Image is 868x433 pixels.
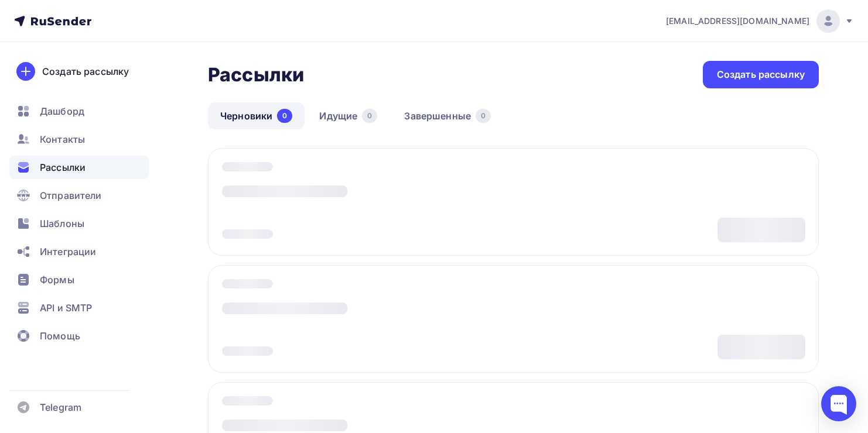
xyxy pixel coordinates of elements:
[9,268,149,291] a: Формы
[40,273,74,287] span: Формы
[40,216,84,231] span: Шаблоны
[277,109,292,123] div: 0
[40,329,80,343] span: Помощь
[392,102,503,129] a: Завершенные0
[42,64,129,78] div: Создать рассылку
[666,9,854,33] a: [EMAIL_ADDRESS][DOMAIN_NAME]
[40,301,92,315] span: API и SMTP
[40,160,86,174] span: Рассылки
[9,99,149,123] a: Дашборд
[717,68,805,81] div: Создать рассылку
[40,188,102,202] span: Отправители
[666,15,809,27] span: [EMAIL_ADDRESS][DOMAIN_NAME]
[9,212,149,235] a: Шаблоны
[40,400,81,414] span: Telegram
[208,63,304,87] h2: Рассылки
[208,102,305,129] a: Черновики0
[9,128,149,151] a: Контакты
[9,184,149,207] a: Отправители
[40,132,85,146] span: Контакты
[40,245,96,259] span: Интеграции
[362,109,377,123] div: 0
[40,104,84,118] span: Дашборд
[476,109,491,123] div: 0
[307,102,389,129] a: Идущие0
[9,156,149,179] a: Рассылки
